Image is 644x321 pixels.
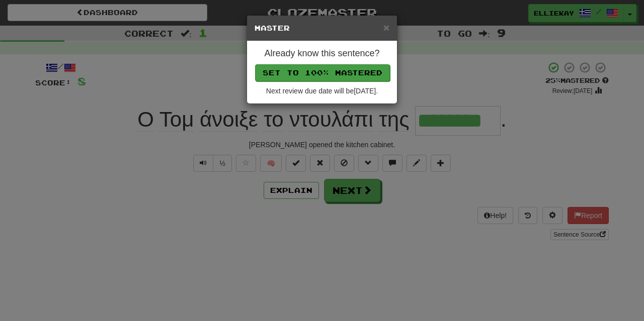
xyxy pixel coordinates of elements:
span: × [383,22,389,33]
button: Set to 100% Mastered [255,64,390,81]
h5: Master [255,23,389,33]
h4: Already know this sentence? [255,49,389,59]
button: Close [383,22,389,33]
div: Next review due date will be [DATE] . [255,86,389,96]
